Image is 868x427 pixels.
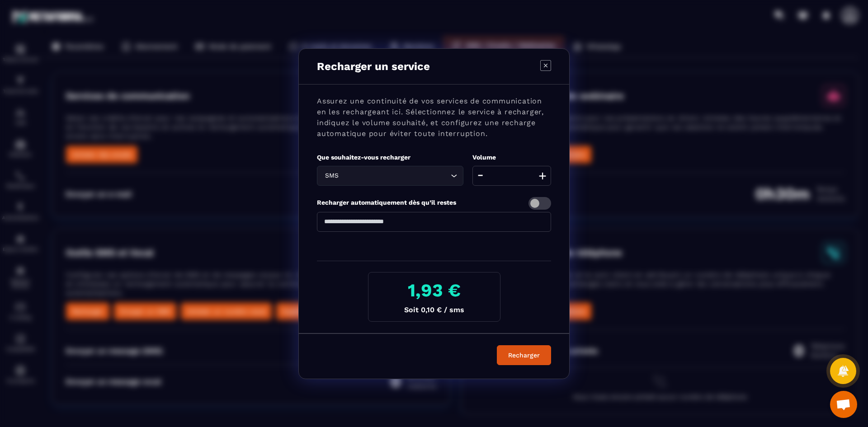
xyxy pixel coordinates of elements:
[376,305,493,314] p: Soit 0,10 € / sms
[472,154,496,161] label: Volume
[317,60,430,73] p: Recharger un service
[317,96,551,139] p: Assurez une continuité de vos services de communication en les rechargeant ici. Sélectionnez le s...
[317,166,463,186] div: Search for option
[323,171,340,181] span: SMS
[376,280,493,301] h3: 1,93 €
[317,199,456,206] label: Recharger automatiquement dès qu’il restes
[340,171,448,181] input: Search for option
[317,154,410,161] label: Que souhaitez-vous recharger
[475,166,486,186] button: -
[497,345,551,365] button: Recharger
[830,391,857,418] a: Ouvrir le chat
[536,166,549,186] button: +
